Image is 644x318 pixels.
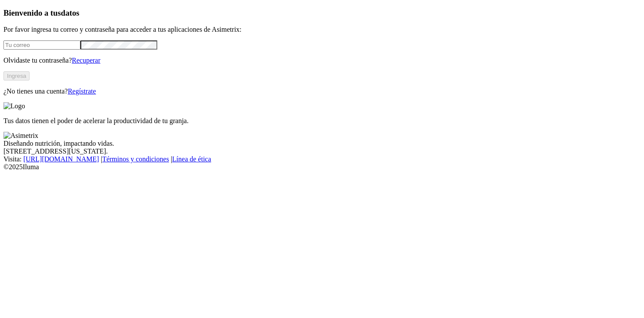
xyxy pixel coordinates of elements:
[3,8,641,18] h3: Bienvenido a tus
[3,155,641,163] div: Visita : | |
[3,102,25,110] img: Logo
[3,40,80,50] input: Tu correo
[72,57,100,64] a: Recuperar
[61,8,80,17] span: datos
[3,71,30,80] button: Ingresa
[172,155,211,163] a: Línea de ética
[3,140,641,147] div: Diseñando nutrición, impactando vidas.
[68,87,96,95] a: Regístrate
[3,26,641,33] p: Por favor ingresa tu correo y contraseña para acceder a tus aplicaciones de Asimetrix:
[3,163,641,171] div: © 2025 Iluma
[3,87,641,95] p: ¿No tienes una cuenta?
[3,57,641,64] p: Olvidaste tu contraseña?
[3,117,641,125] p: Tus datos tienen el poder de acelerar la productividad de tu granja.
[23,155,99,163] a: [URL][DOMAIN_NAME]
[3,132,38,140] img: Asimetrix
[102,155,169,163] a: Términos y condiciones
[3,147,641,155] div: [STREET_ADDRESS][US_STATE].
